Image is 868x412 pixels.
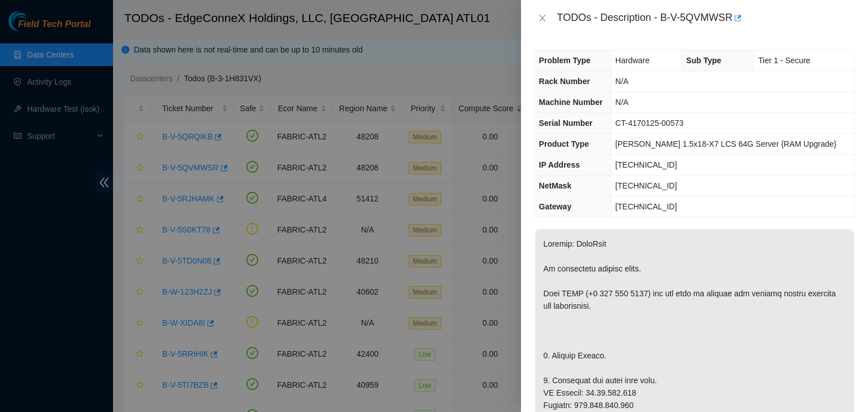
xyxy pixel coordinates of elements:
[615,181,677,190] span: [TECHNICAL_ID]
[758,56,810,65] span: Tier 1 - Secure
[615,77,628,86] span: N/A
[615,139,836,148] span: [PERSON_NAME] 1.5x18-X7 LCS 64G Server {RAM Upgrade}
[615,160,677,169] span: [TECHNICAL_ID]
[539,56,591,65] span: Problem Type
[535,13,550,24] button: Close
[539,139,589,148] span: Product Type
[539,160,580,169] span: IP Address
[557,9,854,27] div: TODOs - Description - B-V-5QVMWSR
[539,119,593,128] span: Serial Number
[539,181,572,190] span: NetMask
[686,56,721,65] span: Sub Type
[615,98,628,107] span: N/A
[615,56,650,65] span: Hardware
[615,202,677,211] span: [TECHNICAL_ID]
[539,98,603,107] span: Machine Number
[615,119,684,128] span: CT-4170125-00573
[539,202,572,211] span: Gateway
[538,14,547,23] span: close
[539,77,590,86] span: Rack Number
